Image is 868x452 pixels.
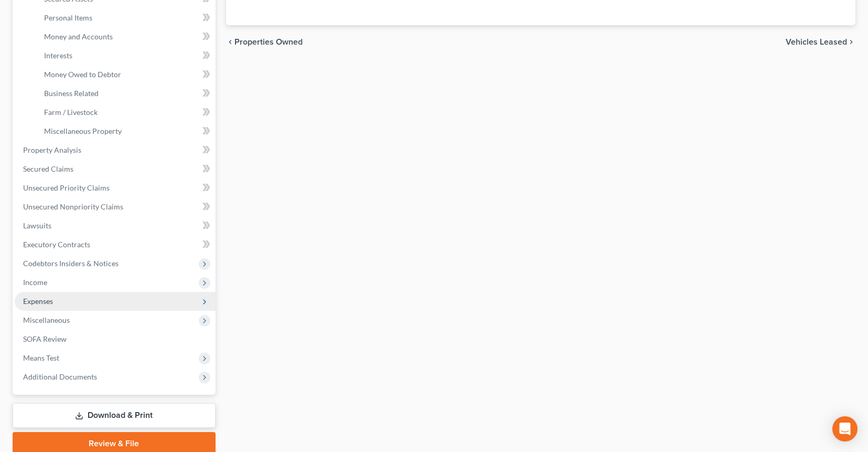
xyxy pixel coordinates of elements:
a: Money Owed to Debtor [36,65,216,84]
button: chevron_left Properties Owned [226,38,303,46]
div: Open Intercom Messenger [832,416,858,442]
span: Personal Items [44,13,92,22]
span: Unsecured Priority Claims [23,183,110,192]
span: Money Owed to Debtor [44,70,121,79]
span: Income [23,278,47,287]
a: Secured Claims [15,160,216,178]
span: Property Analysis [23,145,81,154]
a: Unsecured Nonpriority Claims [15,197,216,216]
a: Property Analysis [15,141,216,160]
a: Personal Items [36,8,216,27]
span: Vehicles Leased [786,38,847,46]
span: Secured Claims [23,164,73,173]
span: Means Test [23,353,59,362]
a: Money and Accounts [36,27,216,46]
span: SOFA Review [23,334,67,343]
i: chevron_right [847,38,855,46]
a: SOFA Review [15,330,216,349]
span: Lawsuits [23,221,51,230]
span: Executory Contracts [23,240,90,249]
a: Miscellaneous Property [36,122,216,141]
span: Properties Owned [234,38,303,46]
span: Expenses [23,297,53,306]
span: Additional Documents [23,372,97,381]
span: Money and Accounts [44,32,113,41]
span: Codebtors Insiders & Notices [23,259,119,268]
span: Miscellaneous Property [44,127,122,135]
a: Business Related [36,84,216,103]
a: Lawsuits [15,216,216,235]
a: Unsecured Priority Claims [15,178,216,197]
a: Interests [36,46,216,65]
i: chevron_left [226,38,234,46]
span: Interests [44,51,72,60]
a: Farm / Livestock [36,103,216,122]
span: Unsecured Nonpriority Claims [23,202,123,211]
button: Vehicles Leased chevron_right [786,38,855,46]
span: Business Related [44,89,99,98]
a: Download & Print [13,403,216,428]
span: Farm / Livestock [44,108,98,117]
span: Miscellaneous [23,316,70,324]
a: Executory Contracts [15,235,216,254]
